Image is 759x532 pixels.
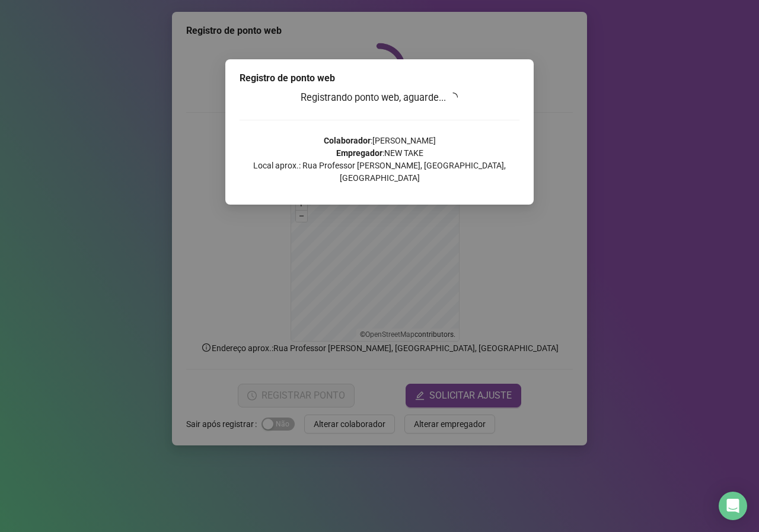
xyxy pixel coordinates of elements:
[448,93,458,102] span: loading
[324,136,371,145] strong: Colaborador
[240,71,519,85] div: Registro de ponto web
[240,135,519,184] p: : [PERSON_NAME] : NEW TAKE Local aprox.: Rua Professor [PERSON_NAME], [GEOGRAPHIC_DATA], [GEOGRAP...
[719,492,747,520] div: Open Intercom Messenger
[240,90,519,106] h3: Registrando ponto web, aguarde...
[336,148,382,158] strong: Empregador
